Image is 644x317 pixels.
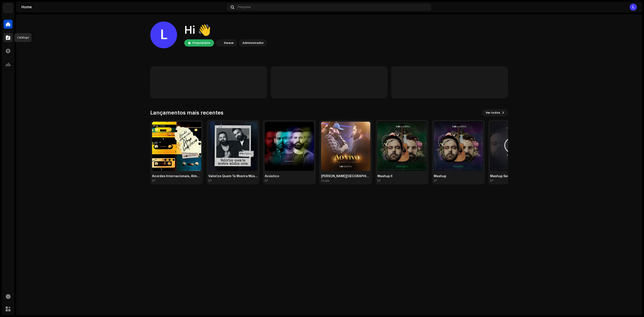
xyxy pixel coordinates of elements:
div: EP [434,179,437,183]
img: 1dd677d2-7655-4651-886c-e62fb56b87af [208,122,258,171]
div: EP [208,179,212,183]
div: Home [21,5,225,9]
div: Mashup Sessions [490,174,539,178]
div: L [150,21,177,48]
div: Single [321,179,330,183]
div: Administrador [242,40,264,46]
img: 49de1db3-edba-4435-b38d-4bd2ccc32871 [490,122,539,171]
div: Acordes Internacionais, Alma Brasileira [152,174,201,178]
span: Ver todos [486,108,500,117]
img: 378fdcd0-4887-4de1-92c5-9a3494b4bef8 [434,122,483,171]
div: Swave [224,40,233,46]
div: [PERSON_NAME][GEOGRAPHIC_DATA] (Ao Vivo) [321,174,370,178]
div: EP [490,179,493,183]
div: Mashup II [377,174,427,178]
div: Acústico [265,174,314,178]
img: 1710b61e-6121-4e79-a126-bcb8d8a2a180 [4,4,13,13]
div: EP [377,179,381,183]
img: 1710b61e-6121-4e79-a126-bcb8d8a2a180 [217,40,222,46]
button: Ver todos [482,109,508,116]
img: 741ccf83-8beb-4bcc-a348-3daf0ae8cfcf [152,122,201,171]
h3: Lançamentos mais recentes [150,109,223,116]
div: Hi 👋 [184,23,267,38]
div: L [630,4,637,11]
div: EP [265,179,268,183]
div: Valorize Quem Te Mostra Música Nova [208,174,258,178]
img: dc1ca2bf-1e6a-459d-9d64-fe9d8905cd89 [321,122,370,171]
span: Pesquisa [238,5,251,9]
img: 136901ab-4d3b-407c-8a32-8fda53cd72c1 [377,122,427,171]
div: Proprietário [193,40,210,46]
img: 1fa08a18-1e3c-4972-874d-ac0aa4a824ca [265,122,314,171]
div: EP [152,179,155,183]
div: Mashup [434,174,483,178]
